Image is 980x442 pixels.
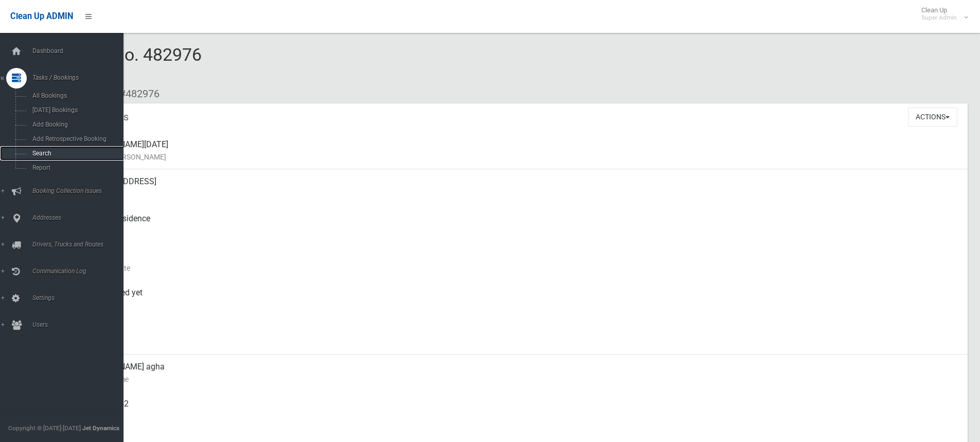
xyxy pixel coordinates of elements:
[82,225,959,237] small: Pickup Point
[82,355,959,392] div: [PERSON_NAME] agha
[82,373,959,385] small: Contact Name
[921,14,957,22] small: Super Admin
[82,280,959,317] div: Not collected yet
[29,241,131,248] span: Drivers, Trucks and Routes
[82,262,959,274] small: Collection Date
[82,243,959,280] div: [DATE]
[29,107,122,114] span: [DATE] Bookings
[45,44,202,84] span: Booking No. 482976
[916,6,967,22] span: Clean Up
[908,108,957,127] button: Actions
[10,11,73,21] span: Clean Up ADMIN
[29,187,131,195] span: Booking Collection Issues
[29,135,122,143] span: Add Retrospective Booking
[29,294,131,302] span: Settings
[29,214,131,221] span: Addresses
[82,317,959,355] div: [DATE]
[82,188,959,200] small: Address
[29,321,131,328] span: Users
[82,169,959,206] div: [STREET_ADDRESS]
[112,84,159,103] li: #482976
[29,74,131,81] span: Tasks / Bookings
[82,206,959,243] div: Front of Residence
[29,121,122,128] span: Add Booking
[82,425,119,432] strong: Jet Dynamics
[82,410,959,422] small: Mobile
[29,150,122,157] span: Search
[82,336,959,348] small: Zone
[29,164,122,171] span: Report
[82,299,959,311] small: Collected At
[29,268,131,275] span: Communication Log
[82,151,959,163] small: Name of [PERSON_NAME]
[29,92,122,99] span: All Bookings
[8,425,81,432] span: Copyright © [DATE]-[DATE]
[29,47,131,55] span: Dashboard
[82,132,959,169] div: [PERSON_NAME][DATE]
[82,392,959,429] div: 0423003342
